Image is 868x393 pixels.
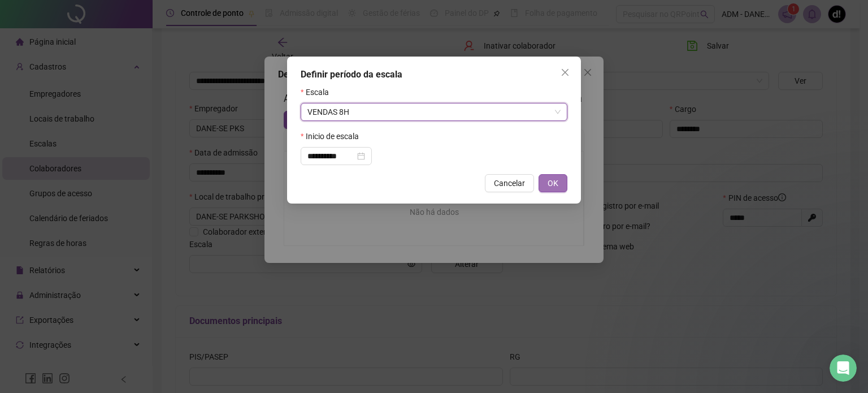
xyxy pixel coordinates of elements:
button: Close [556,63,574,81]
span: close [561,68,570,77]
div: Definir período da escala [301,68,567,81]
span: OK [548,177,558,189]
iframe: Intercom live chat [830,355,857,382]
span: Cancelar [494,177,525,189]
button: OK [539,174,567,192]
label: Escala [301,86,336,98]
label: Inicio de escala [301,130,366,142]
button: Cancelar [485,174,534,192]
span: VENDAS 8H [307,103,561,120]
